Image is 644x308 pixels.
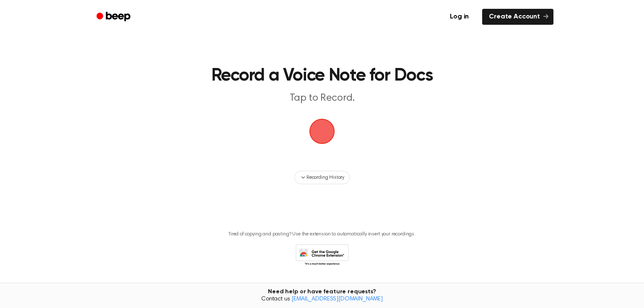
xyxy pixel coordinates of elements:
h1: Record a Voice Note for Docs [107,67,537,85]
p: Tap to Record. [161,91,483,105]
a: Beep [91,9,138,25]
a: [EMAIL_ADDRESS][DOMAIN_NAME] [291,296,383,302]
p: Tired of copying and pasting? Use the extension to automatically insert your recordings. [229,231,415,238]
a: Create Account [482,9,553,25]
span: Contact us [5,296,639,303]
a: Log in [441,7,477,26]
img: Beep Logo [309,119,335,144]
span: Recording History [306,174,344,181]
button: Recording History [294,171,350,184]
